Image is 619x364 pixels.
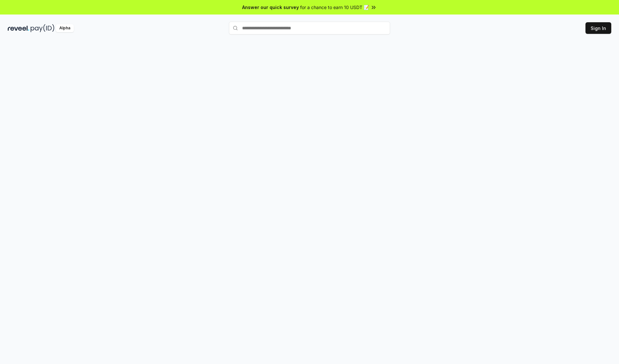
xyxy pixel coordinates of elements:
div: Alpha [56,24,74,32]
span: Answer our quick survey [242,4,299,11]
img: reveel_dark [8,24,29,32]
img: pay_id [31,24,54,32]
button: Sign In [585,22,611,34]
span: for a chance to earn 10 USDT 📝 [300,4,369,11]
